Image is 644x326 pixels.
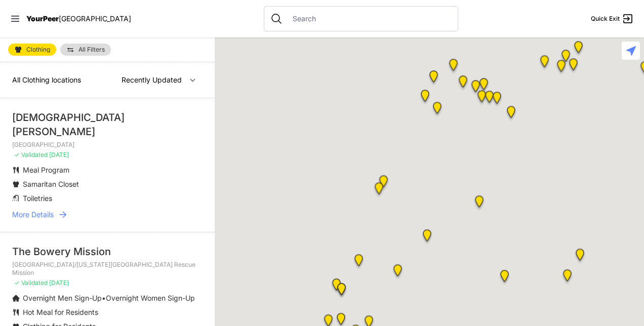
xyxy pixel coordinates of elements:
span: Toiletries [23,194,52,202]
a: Clothing [8,44,56,56]
div: Uptown/Harlem DYCD Youth Drop-in Center [469,80,482,96]
span: [DATE] [49,151,69,158]
div: Metro Baptist Church [335,283,348,299]
span: • [102,294,106,302]
div: [DEMOGRAPHIC_DATA][PERSON_NAME] [12,110,203,139]
div: The Cathedral Church of St. John the Divine [431,102,444,118]
span: All Filters [78,47,105,53]
div: Main Location [505,106,517,122]
p: [GEOGRAPHIC_DATA]/[US_STATE][GEOGRAPHIC_DATA] Rescue Mission [12,261,203,277]
span: Samaritan Closet [23,180,79,188]
span: [GEOGRAPHIC_DATA] [59,14,131,23]
span: Overnight Men Sign-Up [23,294,102,302]
div: Manhattan [477,78,490,94]
p: [GEOGRAPHIC_DATA] [12,141,203,149]
span: ✓ Validated [14,151,48,158]
span: ✓ Validated [14,279,48,287]
div: Pathways Adult Drop-In Program [377,175,390,191]
span: Hot Meal for Residents [23,308,98,316]
div: The Bowery Mission [12,244,203,259]
span: Clothing [26,47,50,53]
div: Manhattan [483,91,496,107]
div: East Harlem [491,92,503,108]
span: More Details [12,210,54,220]
span: Meal Program [23,166,69,174]
div: Manhattan [421,229,433,246]
div: 9th Avenue Drop-in Center [352,254,365,270]
div: Harm Reduction Center [538,55,551,71]
div: Ford Hall [419,90,431,106]
div: The Bronx [559,50,572,66]
a: YourPeer[GEOGRAPHIC_DATA] [26,16,131,22]
div: Fancy Thrift Shop [498,270,511,286]
input: Search [287,14,452,24]
div: Manhattan [427,70,440,87]
div: Bronx Youth Center (BYC) [572,41,585,57]
a: Quick Exit [591,13,634,25]
span: All Clothing locations [12,75,81,84]
span: Quick Exit [591,15,620,23]
div: Avenue Church [473,195,486,212]
a: More Details [12,210,203,220]
div: The Bronx Pride Center [567,58,580,74]
span: [DATE] [49,279,69,287]
div: The PILLARS – Holistic Recovery Support [457,75,469,92]
span: YourPeer [26,14,59,23]
span: Overnight Women Sign-Up [106,294,195,302]
div: New York [330,278,343,295]
a: All Filters [60,44,111,56]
